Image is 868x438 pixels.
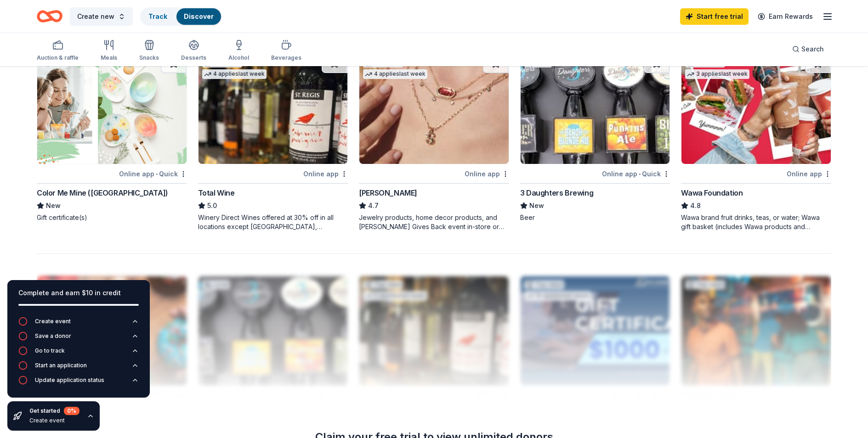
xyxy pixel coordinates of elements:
[101,54,117,62] div: Meals
[198,213,348,231] div: Winery Direct Wines offered at 30% off in all locations except [GEOGRAPHIC_DATA], [GEOGRAPHIC_DAT...
[690,200,701,211] span: 4.8
[18,287,139,298] div: Complete and earn $10 in credit
[35,347,65,354] div: Go to track
[681,213,831,231] div: Wawa brand fruit drinks, teas, or water; Wawa gift basket (includes Wawa products and coupons)
[64,407,79,415] div: 0 %
[359,55,509,164] img: Image for Kendra Scott
[198,54,348,231] a: Image for Total WineTop rated4 applieslast weekOnline appTotal Wine5.0Winery Direct Wines offered...
[368,200,379,211] span: 4.7
[520,54,670,222] a: Image for 3 Daughters BrewingLocalOnline app•Quick3 Daughters BrewingNewBeer
[465,168,509,180] div: Online app
[198,187,235,198] div: Total Wine
[37,54,187,222] a: Image for Color Me Mine (Jacksonville)LocalOnline app•QuickColor Me Mine ([GEOGRAPHIC_DATA])NewGi...
[29,407,79,415] div: Get started
[181,54,206,62] div: Desserts
[119,168,187,180] div: Online app Quick
[148,12,167,20] a: Track
[37,55,187,164] img: Image for Color Me Mine (Jacksonville)
[46,200,61,211] span: New
[681,187,743,198] div: Wawa Foundation
[37,6,62,27] a: Home
[37,54,79,62] div: Auction & raffle
[639,170,641,178] span: •
[363,69,427,79] div: 4 applies last week
[35,376,104,384] div: Update application status
[139,54,159,62] div: Snacks
[35,362,87,369] div: Start an application
[184,12,214,20] a: Discover
[207,200,217,211] span: 5.0
[787,168,831,180] div: Online app
[139,36,159,66] button: Snacks
[271,54,301,62] div: Beverages
[140,7,222,26] button: TrackDiscover
[520,187,593,198] div: 3 Daughters Brewing
[359,187,417,198] div: [PERSON_NAME]
[521,55,670,164] img: Image for 3 Daughters Brewing
[801,44,824,55] span: Search
[685,69,749,79] div: 3 applies last week
[602,168,670,180] div: Online app Quick
[752,8,818,25] a: Earn Rewards
[359,213,509,231] div: Jewelry products, home decor products, and [PERSON_NAME] Gives Back event in-store or online (or ...
[77,11,114,22] span: Create new
[35,332,71,340] div: Save a donor
[680,8,749,25] a: Start free trial
[199,55,348,164] img: Image for Total Wine
[37,187,168,198] div: Color Me Mine ([GEOGRAPHIC_DATA])
[101,36,117,66] button: Meals
[18,361,139,376] button: Start an application
[29,417,79,424] div: Create event
[303,168,348,180] div: Online app
[37,213,187,222] div: Gift certificate(s)
[18,346,139,361] button: Go to track
[70,7,133,26] button: Create new
[181,36,206,66] button: Desserts
[681,54,831,231] a: Image for Wawa FoundationTop rated3 applieslast weekOnline appWawa Foundation4.8Wawa brand fruit ...
[681,55,831,164] img: Image for Wawa Foundation
[785,40,831,58] button: Search
[156,170,158,178] span: •
[228,36,249,66] button: Alcohol
[202,69,267,79] div: 4 applies last week
[228,54,249,62] div: Alcohol
[37,36,79,66] button: Auction & raffle
[529,200,544,211] span: New
[271,36,301,66] button: Beverages
[18,317,139,331] button: Create event
[35,318,71,325] div: Create event
[18,376,139,390] button: Update application status
[18,331,139,346] button: Save a donor
[520,213,670,222] div: Beer
[359,54,509,231] a: Image for Kendra ScottTop rated4 applieslast weekOnline app[PERSON_NAME]4.7Jewelry products, home...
